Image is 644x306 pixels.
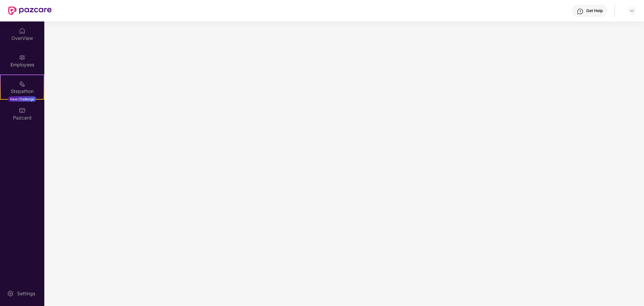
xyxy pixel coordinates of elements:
div: New Challenge [8,96,36,102]
img: svg+xml;base64,PHN2ZyBpZD0iSGVscC0zMngzMiIgeG1sbnM9Imh0dHA6Ly93d3cudzMub3JnLzIwMDAvc3ZnIiB3aWR0aD... [577,8,584,15]
img: New Pazcare Logo [8,6,52,15]
img: svg+xml;base64,PHN2ZyBpZD0iRHJvcGRvd24tMzJ4MzIiIHhtbG5zPSJodHRwOi8vd3d3LnczLm9yZy8yMDAwL3N2ZyIgd2... [629,8,635,13]
img: svg+xml;base64,PHN2ZyBpZD0iSG9tZSIgeG1sbnM9Imh0dHA6Ly93d3cudzMub3JnLzIwMDAvc3ZnIiB3aWR0aD0iMjAiIG... [19,28,26,34]
div: Stepathon [1,88,44,95]
div: Settings [15,290,37,297]
img: svg+xml;base64,PHN2ZyBpZD0iUGF6Y2FyZCIgeG1sbnM9Imh0dHA6Ly93d3cudzMub3JnLzIwMDAvc3ZnIiB3aWR0aD0iMj... [19,107,26,114]
img: svg+xml;base64,PHN2ZyBpZD0iRW1wbG95ZWVzIiB4bWxucz0iaHR0cDovL3d3dy53My5vcmcvMjAwMC9zdmciIHdpZHRoPS... [19,54,26,61]
img: svg+xml;base64,PHN2ZyB4bWxucz0iaHR0cDovL3d3dy53My5vcmcvMjAwMC9zdmciIHdpZHRoPSIyMSIgaGVpZ2h0PSIyMC... [19,81,26,87]
div: Get Help [586,8,603,13]
img: svg+xml;base64,PHN2ZyBpZD0iU2V0dGluZy0yMHgyMCIgeG1sbnM9Imh0dHA6Ly93d3cudzMub3JnLzIwMDAvc3ZnIiB3aW... [7,290,14,297]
